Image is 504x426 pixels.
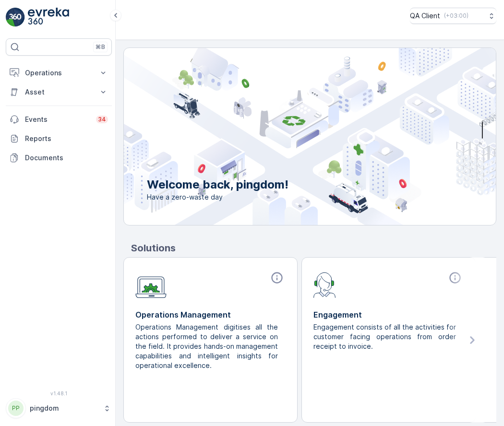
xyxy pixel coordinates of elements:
p: 34 [98,116,106,123]
p: Solutions [131,241,496,255]
p: Engagement consists of all the activities for customer facing operations from order receipt to in... [313,322,456,351]
p: Engagement [313,309,464,320]
p: Events [25,115,90,124]
img: module-icon [135,271,167,298]
p: Operations [25,68,93,78]
a: Reports [6,129,112,148]
p: Documents [25,153,108,163]
p: ( +03:00 ) [444,12,468,20]
img: logo [6,8,25,27]
button: PPpingdom [6,398,112,418]
img: city illustration [81,48,496,225]
span: v 1.48.1 [6,390,112,396]
p: ⌘B [96,43,105,51]
button: QA Client(+03:00) [410,8,496,24]
a: Documents [6,148,112,167]
button: Operations [6,63,112,83]
img: module-icon [313,271,336,298]
p: Operations Management digitises all the actions performed to deliver a service on the field. It p... [135,322,278,370]
button: Asset [6,83,112,102]
p: Reports [25,134,108,143]
div: PP [8,401,24,416]
img: logo_light-DOdMpM7g.png [28,8,69,27]
p: QA Client [410,11,440,21]
p: pingdom [30,403,98,413]
p: Asset [25,87,93,97]
span: Have a zero-waste day [147,192,288,202]
p: Operations Management [135,309,286,320]
p: Welcome back, pingdom! [147,177,288,192]
a: Events34 [6,110,112,129]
